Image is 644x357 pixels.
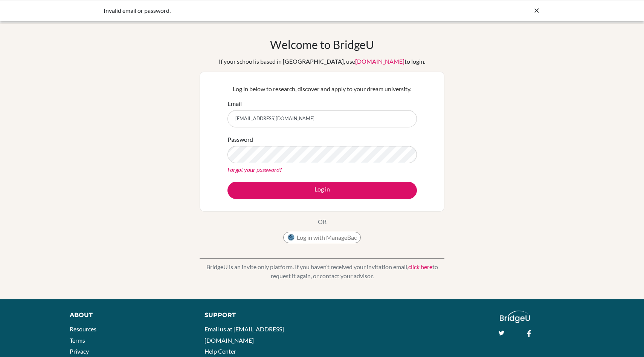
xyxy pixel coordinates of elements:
[104,6,427,15] div: Invalid email or password.
[227,99,242,108] label: Email
[200,262,444,280] p: BridgeU is an invite only platform. If you haven’t received your invitation email, to request it ...
[500,311,530,323] img: logo_white@2x-f4f0deed5e89b7ecb1c2cc34c3e3d731f90f0f143d5ea2071677605dd97b5244.png
[70,337,85,344] a: Terms
[204,348,236,355] a: Help Center
[227,84,417,93] p: Log in below to research, discover and apply to your dream university.
[70,348,89,355] a: Privacy
[283,232,361,243] button: Log in with ManageBac
[204,311,314,320] div: Support
[227,166,282,173] a: Forgot your password?
[355,58,404,65] a: [DOMAIN_NAME]
[204,325,284,344] a: Email us at [EMAIL_ADDRESS][DOMAIN_NAME]
[219,57,425,66] div: If your school is based in [GEOGRAPHIC_DATA], use to login.
[70,311,188,320] div: About
[408,263,432,270] a: click here
[227,182,417,199] button: Log in
[70,325,96,332] a: Resources
[227,135,253,144] label: Password
[318,217,327,226] p: OR
[270,38,374,51] h1: Welcome to BridgeU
